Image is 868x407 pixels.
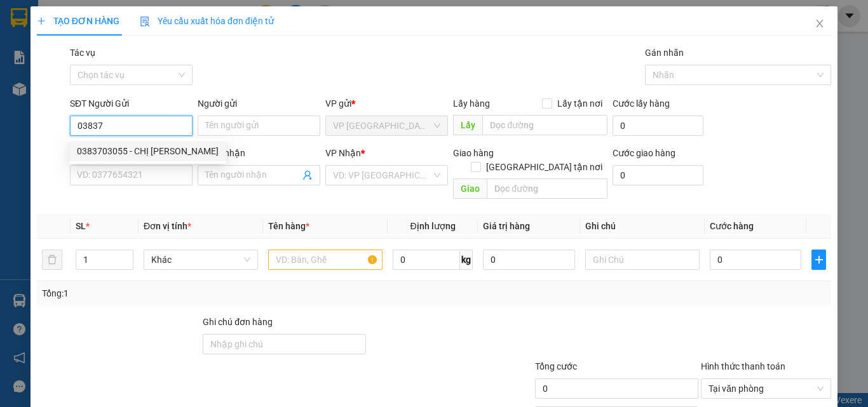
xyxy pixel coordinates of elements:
span: Lấy tận nơi [552,97,607,110]
input: VD: Bàn, Ghế [268,250,383,270]
div: VP gửi [325,97,448,110]
span: Lấy hàng [453,98,490,109]
span: Tên hàng [268,221,309,231]
span: Lấy [453,115,482,135]
input: Dọc đường [482,115,607,135]
span: Giao hàng [453,148,494,158]
span: Giá trị hàng [483,221,530,231]
label: Ghi chú đơn hàng [203,317,273,327]
span: Giao [453,178,487,199]
img: icon [140,17,150,27]
div: 0383703055 - CHỊ HƯƠNG [69,141,226,161]
div: SĐT Người Gửi [70,97,193,110]
input: Dọc đường [487,178,607,199]
button: delete [42,250,62,270]
input: Cước giao hàng [613,165,703,185]
span: plus [812,255,825,265]
input: Ghi Chú [585,250,700,270]
span: VP Nhận [325,148,361,158]
span: [GEOGRAPHIC_DATA] tận nơi [481,160,607,174]
span: Tại văn phòng [709,379,824,398]
label: Gán nhãn [645,48,684,58]
button: plus [811,250,826,270]
input: Ghi chú đơn hàng [203,334,366,354]
span: Cước hàng [710,221,754,231]
label: Cước lấy hàng [613,98,670,109]
span: kg [460,250,473,270]
span: plus [37,17,46,25]
div: 0383703055 - CHỊ [PERSON_NAME] [77,144,219,158]
span: user-add [302,170,313,180]
label: Hình thức thanh toán [701,361,785,371]
span: Đơn vị tính [144,221,191,231]
div: Tổng: 1 [42,286,336,300]
button: Close [802,6,837,42]
span: Tổng cước [535,361,577,371]
label: Tác vụ [70,48,95,58]
span: SL [76,221,86,231]
label: Cước giao hàng [613,148,675,158]
span: Yêu cầu xuất hóa đơn điện tử [140,16,274,26]
th: Ghi chú [580,214,705,239]
input: Cước lấy hàng [613,116,703,136]
div: Người nhận [198,146,320,160]
span: VP Tây Ninh [333,116,440,135]
input: 0 [483,250,574,270]
span: Định lượng [410,221,455,231]
span: Khác [151,250,250,269]
span: TẠO ĐƠN HÀNG [37,16,119,26]
span: close [815,18,825,29]
div: Người gửi [198,97,320,110]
